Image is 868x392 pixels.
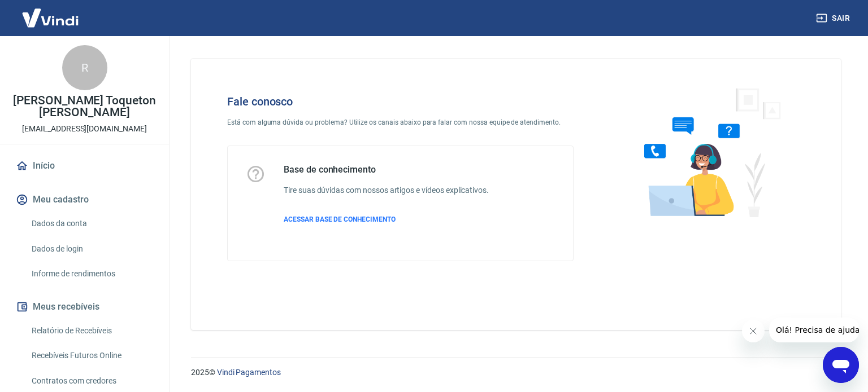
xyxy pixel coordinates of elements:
p: 2025 © [191,367,841,378]
a: Relatório de Recebíveis [27,319,155,342]
h4: Fale conosco [227,95,574,108]
img: Fale conosco [622,77,793,227]
iframe: Mensagem da empresa [769,318,859,342]
a: Informe de rendimentos [27,262,155,285]
iframe: Botão para abrir a janela de mensagens [823,347,859,383]
p: Está com alguma dúvida ou problema? Utilize os canais abaixo para falar com nossa equipe de atend... [227,117,574,127]
p: [PERSON_NAME] Toqueton [PERSON_NAME] [9,95,160,118]
p: [EMAIL_ADDRESS][DOMAIN_NAME] [22,123,147,135]
span: Olá! Precisa de ajuda? [7,8,95,17]
a: Dados da conta [27,212,155,235]
a: Recebíveis Futuros Online [27,344,155,367]
h5: Base de conhecimento [284,164,489,175]
a: Vindi Pagamentos [217,368,281,377]
span: ACESSAR BASE DE CONHECIMENTO [284,215,396,223]
div: R [62,45,107,90]
iframe: Fechar mensagem [742,320,765,342]
a: ACESSAR BASE DE CONHECIMENTO [284,214,489,224]
img: Vindi [14,1,87,35]
button: Sair [814,8,854,29]
a: Início [14,153,155,178]
button: Meus recebíveis [14,294,155,319]
a: Dados de login [27,237,155,261]
h6: Tire suas dúvidas com nossos artigos e vídeos explicativos. [284,184,489,196]
button: Meu cadastro [14,187,155,212]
